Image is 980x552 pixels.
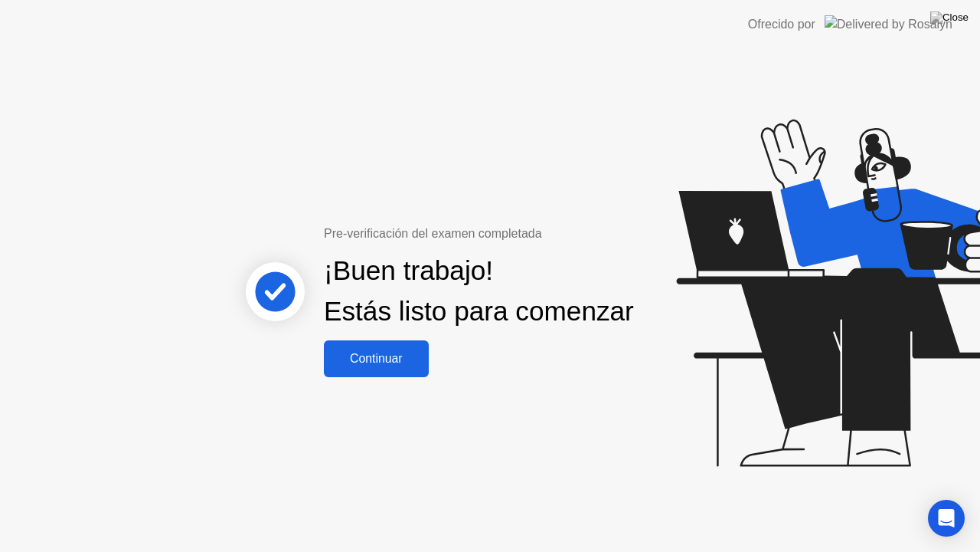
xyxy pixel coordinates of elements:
[324,340,429,377] button: Continuar
[328,352,424,366] div: Continuar
[930,11,969,24] img: Close
[324,225,640,243] div: Pre-verificación del examen completada
[825,15,952,33] img: Delivered by Rosalyn
[748,15,815,34] div: Ofrecido por
[324,251,634,332] div: ¡Buen trabajo! Estás listo para comenzar
[928,500,965,537] div: Open Intercom Messenger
